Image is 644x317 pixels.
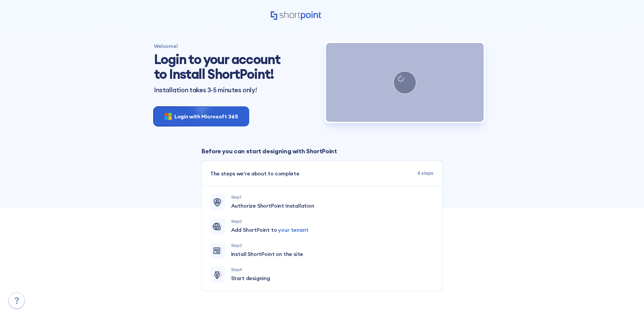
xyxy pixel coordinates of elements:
span: Start designing [231,274,270,282]
h1: Login to your account to Install ShortPoint! [154,52,285,82]
p: Step 3 [231,243,434,249]
button: Login with Microsoft 365 [154,107,249,126]
p: Step 1 [231,194,434,200]
span: Install ShortPoint on the site [231,250,304,258]
span: Login with Microsoft 365 [174,112,238,120]
span: Authorize ShortPoint Installation [231,202,314,210]
p: Step 2 [231,218,434,224]
span: your tenant [278,226,308,233]
h4: Welcome! [154,43,318,49]
p: Installation takes 3-5 minutes only! [154,87,318,94]
span: 4 steps [417,169,434,177]
span: The steps we're about to complete [210,169,299,177]
p: Step 4 [231,267,434,273]
p: Before you can start designing with ShortPoint [202,147,442,156]
span: Add ShortPoint to [231,226,309,234]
